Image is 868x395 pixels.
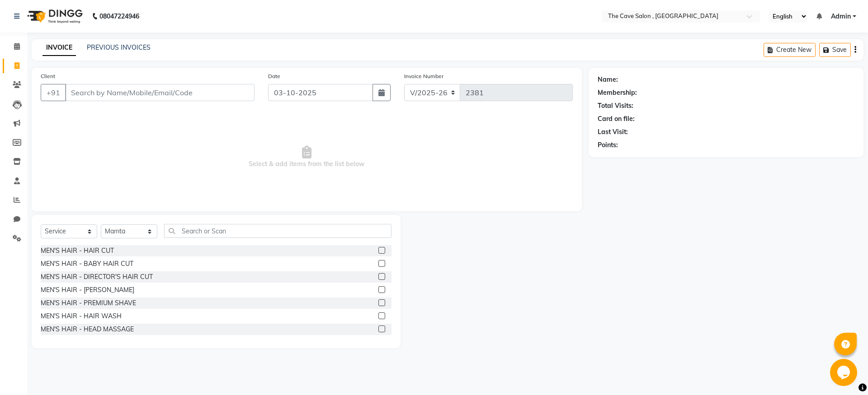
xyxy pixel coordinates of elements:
[87,43,151,51] a: PREVIOUS INVOICES
[41,246,114,256] div: MEN'S HAIR - HAIR CUT
[598,75,618,84] div: Name:
[764,43,816,57] button: Create New
[41,285,134,295] div: MEN'S HAIR - [PERSON_NAME]
[598,140,618,150] div: Points:
[598,101,633,111] div: Total Visits:
[598,88,637,98] div: Membership:
[41,298,136,308] div: MEN'S HAIR - PREMIUM SHAVE
[41,259,133,269] div: MEN'S HAIR - BABY HAIR CUT
[404,72,443,80] label: Invoice Number
[830,359,859,386] iframe: chat widget
[99,4,139,29] b: 08047224946
[819,43,851,57] button: Save
[41,84,66,101] button: +91
[831,12,851,21] span: Admin
[41,325,134,334] div: MEN'S HAIR - HEAD MASSAGE
[268,72,280,80] label: Date
[598,127,628,137] div: Last Visit:
[41,311,122,321] div: MEN'S HAIR - HAIR WASH
[65,84,255,101] input: Search by Name/Mobile/Email/Code
[42,40,76,56] a: INVOICE
[41,72,55,80] label: Client
[41,272,153,282] div: MEN'S HAIR - DIRECTOR'S HAIR CUT
[41,112,573,202] span: Select & add items from the list below
[23,4,85,29] img: logo
[164,224,392,238] input: Search or Scan
[598,114,635,124] div: Card on file:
